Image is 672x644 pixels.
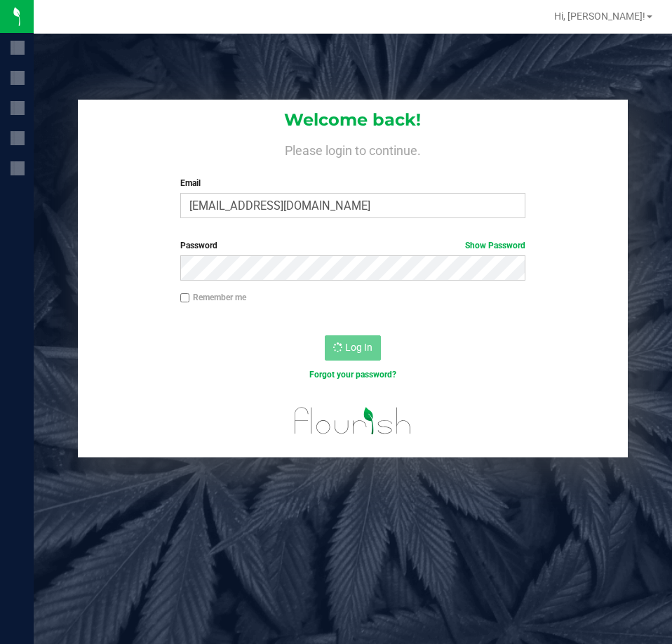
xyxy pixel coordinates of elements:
[180,291,246,304] label: Remember me
[180,293,190,303] input: Remember me
[78,140,627,157] h4: Please login to continue.
[345,342,372,353] span: Log In
[309,370,396,380] a: Forgot your password?
[180,241,217,250] span: Password
[554,11,645,22] span: Hi, [PERSON_NAME]!
[465,241,525,250] a: Show Password
[325,335,381,361] button: Log In
[284,396,422,446] img: flourish_logo.svg
[180,177,525,189] label: Email
[78,111,627,129] h1: Welcome back!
